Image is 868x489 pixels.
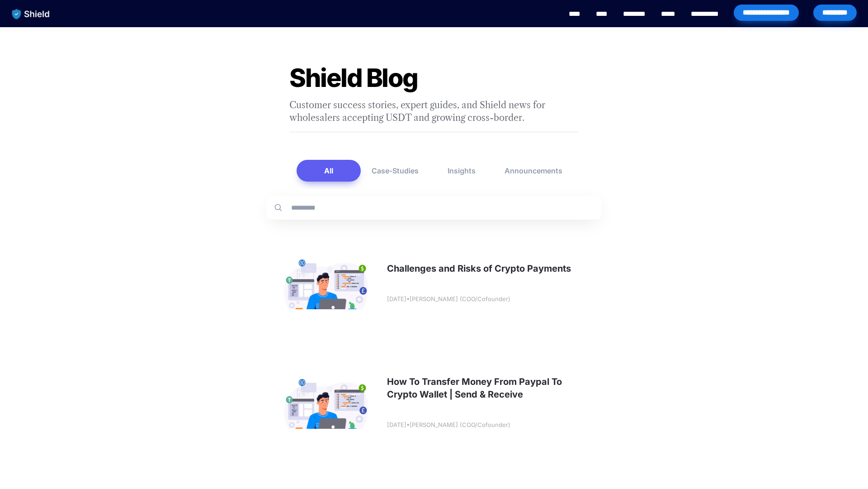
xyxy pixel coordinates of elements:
img: website logo [8,5,54,24]
span: Shield Blog [289,62,418,93]
button: Case-Studies [363,160,428,182]
span: Customer success stories, expert guides, and Shield news for wholesalers accepting USDT and growi... [289,100,547,123]
button: All [297,160,361,182]
button: Insights [429,160,494,182]
button: Announcements [495,160,571,182]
